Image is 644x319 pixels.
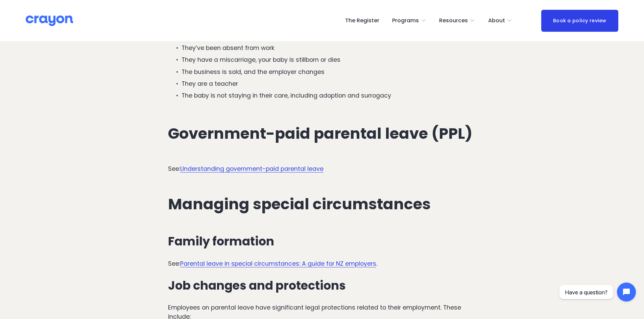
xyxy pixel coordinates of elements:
[488,16,505,26] span: About
[392,15,426,26] a: folder dropdown
[26,15,73,27] img: Crayon
[392,16,419,26] span: Programs
[488,15,512,26] a: folder dropdown
[168,235,476,248] h3: Family formation
[345,15,379,26] a: The Register
[168,279,476,292] h3: Job changes and protections
[541,10,618,32] a: Book a policy review
[168,164,476,173] p: See:
[182,79,476,88] p: They are a teacher
[182,44,476,52] p: They’ve been absent from work
[439,15,475,26] a: folder dropdown
[168,196,476,213] h2: Managing special circumstances
[180,260,376,268] a: Parental leave in special circumstances: A guide for NZ employers
[182,55,476,64] p: They have a miscarriage, your baby is stillborn or dies
[182,68,476,76] p: The business is sold, and the employer changes
[182,91,476,100] p: The baby is not staying in their care, including adoption and surrogacy
[180,165,324,173] a: Understanding government-paid parental leave
[168,125,476,142] h2: Government-paid parental leave (PPL)
[439,16,468,26] span: Resources
[168,259,476,268] p: See: .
